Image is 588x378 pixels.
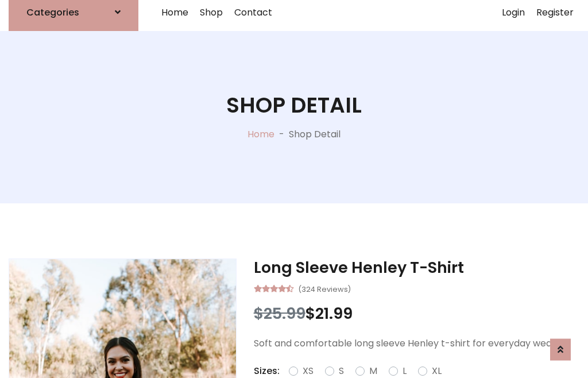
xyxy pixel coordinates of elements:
[289,128,341,141] p: Shop Detail
[432,364,442,378] label: XL
[254,303,305,324] span: $25.99
[403,364,407,378] label: L
[339,364,344,378] label: S
[254,364,280,378] p: Sizes:
[315,303,353,324] span: 21.99
[226,92,362,118] h1: Shop Detail
[303,364,314,378] label: XS
[369,364,377,378] label: M
[26,7,79,18] h6: Categories
[247,128,274,141] a: Home
[298,281,351,295] small: (324 Reviews)
[254,304,579,323] h3: $
[254,337,579,350] p: Soft and comfortable long sleeve Henley t-shirt for everyday wear.
[254,259,579,277] h3: Long Sleeve Henley T-Shirt
[274,128,289,141] p: -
